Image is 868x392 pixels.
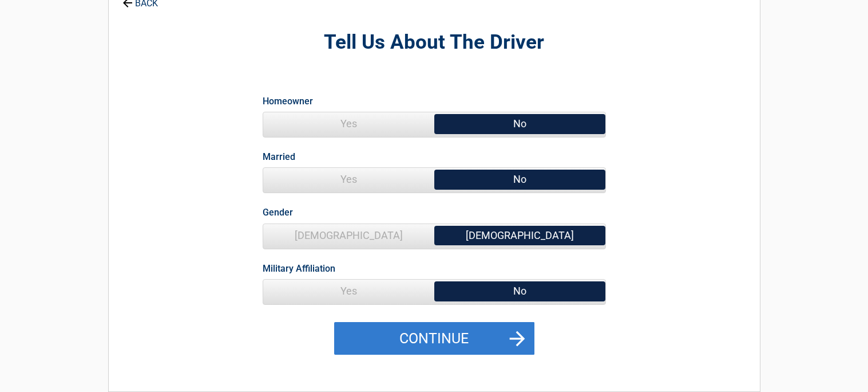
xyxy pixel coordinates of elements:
[434,224,605,247] span: [DEMOGRAPHIC_DATA]
[263,280,434,303] span: Yes
[263,168,434,191] span: Yes
[263,93,313,109] label: Homeowner
[172,29,697,56] h2: Tell Us About The Driver
[334,322,534,355] button: Continue
[263,149,295,164] label: Married
[263,112,434,135] span: Yes
[263,261,335,276] label: Military Affiliation
[263,205,293,220] label: Gender
[263,224,434,247] span: [DEMOGRAPHIC_DATA]
[434,280,605,303] span: No
[434,168,605,191] span: No
[434,112,605,135] span: No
